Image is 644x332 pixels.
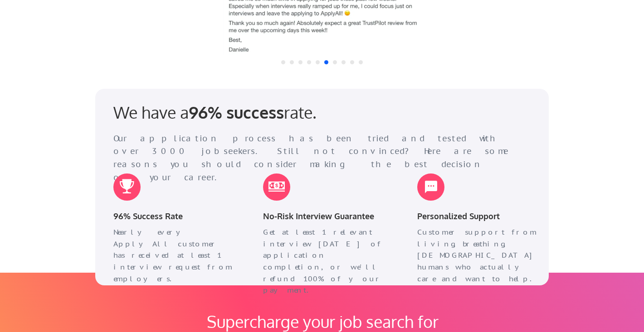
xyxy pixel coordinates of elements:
div: Personalized Support [417,210,540,223]
div: We have a rate. [113,102,376,122]
div: Our application process has been tried and tested with over 3000 jobseekers. Still not convinced?... [113,132,517,184]
div: Nearly every ApplyAll customer has received at least 1 interview request from employers. [113,226,236,284]
div: No-Risk Interview Guarantee [263,210,385,223]
div: Get at least 1 relevant interview [DATE] of application completion, or we'll refund 100% of your ... [263,226,385,296]
strong: 96% success [189,102,284,122]
div: Customer support from living, breathing, [DEMOGRAPHIC_DATA] humans who actually care and want to ... [417,226,540,284]
div: 96% Success Rate [113,210,236,223]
